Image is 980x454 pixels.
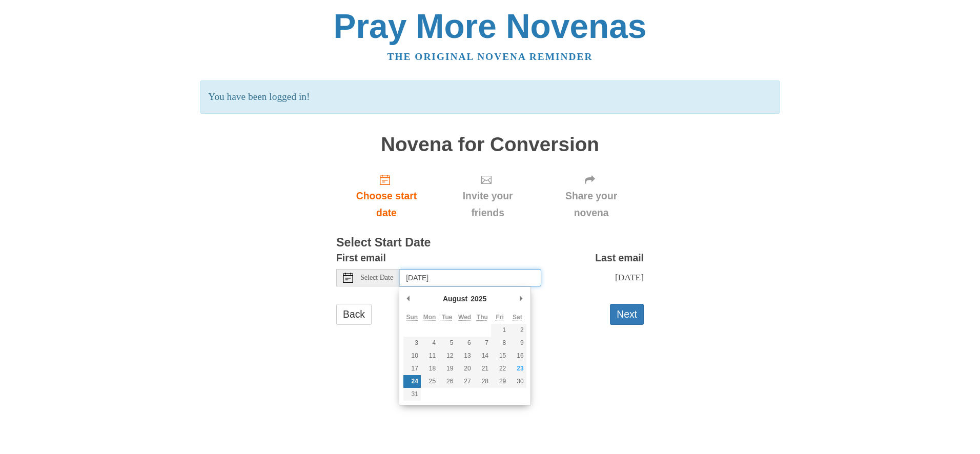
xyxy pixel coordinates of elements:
button: 26 [438,375,456,388]
button: Next [610,304,644,325]
span: Select Date [360,274,393,281]
span: [DATE] [615,272,644,282]
a: Choose start date [336,166,437,226]
div: August [441,291,469,306]
abbr: Wednesday [458,314,471,321]
button: 11 [421,349,438,362]
button: 28 [474,375,491,388]
button: 22 [491,362,508,375]
div: Click "Next" to confirm your start date first. [437,166,539,226]
button: 4 [421,337,438,349]
input: Use the arrow keys to pick a date [400,269,541,286]
abbr: Sunday [406,314,418,321]
button: Previous Month [403,291,414,306]
button: 3 [403,337,421,349]
p: You have been logged in! [200,80,780,114]
label: First email [336,250,386,266]
button: 27 [456,375,473,388]
button: 14 [474,349,491,362]
button: 19 [438,362,456,375]
button: 8 [491,337,508,349]
button: 24 [403,375,421,388]
a: The original novena reminder [387,51,593,62]
span: Share your novena [549,188,634,221]
button: 30 [508,375,526,388]
button: 23 [508,362,526,375]
abbr: Monday [423,314,436,321]
h3: Select Start Date [336,236,644,250]
button: 21 [474,362,491,375]
label: Last email [595,250,644,266]
abbr: Thursday [477,314,488,321]
button: 2 [508,324,526,337]
div: 2025 [469,291,488,306]
button: 15 [491,349,508,362]
span: Choose start date [346,188,426,221]
button: 25 [421,375,438,388]
abbr: Tuesday [442,314,452,321]
button: 18 [421,362,438,375]
button: 9 [508,337,526,349]
button: 5 [438,337,456,349]
button: 17 [403,362,421,375]
a: Pray More Novenas [334,7,647,45]
button: 6 [456,337,473,349]
button: 16 [508,349,526,362]
abbr: Saturday [513,314,522,321]
h1: Novena for Conversion [336,134,644,156]
abbr: Friday [496,314,503,321]
button: 10 [403,349,421,362]
span: Invite your friends [447,188,528,221]
div: Click "Next" to confirm your start date first. [539,166,644,226]
button: 1 [491,324,508,337]
a: Back [336,304,372,325]
button: 7 [474,337,491,349]
button: Next Month [516,291,526,306]
button: 13 [456,349,473,362]
button: 20 [456,362,473,375]
button: 31 [403,388,421,401]
button: 29 [491,375,508,388]
button: 12 [438,349,456,362]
